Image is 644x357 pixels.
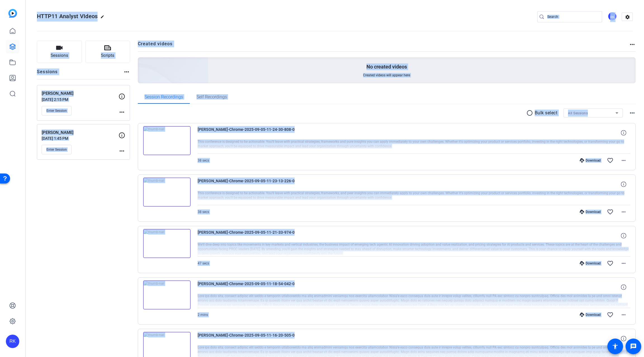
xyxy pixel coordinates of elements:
[363,73,410,77] span: Created videos will appear here
[37,41,82,63] button: Sessions
[6,335,19,348] div: RK
[196,95,227,99] span: Self Recordings
[620,311,627,318] mat-icon: more_horiz
[143,126,191,155] img: thumb-nail
[42,145,72,154] button: Enter Session
[577,313,603,317] div: Download
[123,68,130,75] mat-icon: more_horiz
[42,97,119,102] p: [DATE] 2:15 PM
[366,63,407,70] p: No created videos
[42,90,119,97] p: [PERSON_NAME]
[620,260,627,267] mat-icon: more_horiz
[51,52,68,59] span: Sessions
[145,95,183,99] span: Session Recordings
[620,209,627,215] mat-icon: more_horiz
[577,210,603,214] div: Download
[198,332,301,345] span: [PERSON_NAME]-Chrome-2025-09-05-11-16-20-505-0
[608,12,617,21] div: RK
[42,129,119,136] p: [PERSON_NAME]
[198,159,209,162] span: 38 secs
[143,229,191,258] img: thumb-nail
[607,260,614,267] mat-icon: favorite_border
[577,261,603,266] div: Download
[143,178,191,207] img: thumb-nail
[629,110,636,116] mat-icon: more_horiz
[535,110,558,116] p: Bulk select
[198,313,208,317] span: 2 mins
[37,68,58,79] h2: Sessions
[42,106,72,115] button: Enter Session
[620,157,627,164] mat-icon: more_horiz
[198,126,301,140] span: [PERSON_NAME]-Chrome-2025-09-05-11-24-30-808-0
[101,52,114,59] span: Scripts
[622,13,633,21] mat-icon: settings
[100,15,107,22] mat-icon: edit
[608,12,617,22] ngx-avatar: Ryan Keckler
[607,311,614,318] mat-icon: favorite_border
[119,109,125,115] mat-icon: more_horiz
[630,343,637,350] mat-icon: message
[198,261,209,265] span: 47 secs
[198,178,301,191] span: [PERSON_NAME]-Chrome-2025-09-05-11-23-13-226-0
[198,280,301,294] span: [PERSON_NAME]-Chrome-2025-09-05-11-18-54-042-0
[119,148,125,154] mat-icon: more_horiz
[607,209,614,215] mat-icon: favorite_border
[198,210,209,214] span: 38 secs
[612,343,619,350] mat-icon: accessibility
[143,280,191,309] img: thumb-nail
[198,229,301,242] span: [PERSON_NAME]-Chrome-2025-09-05-11-21-33-974-0
[526,110,535,116] mat-icon: radio_button_unchecked
[577,158,603,163] div: Download
[607,157,614,164] mat-icon: favorite_border
[138,41,629,51] h2: Created videos
[75,2,209,123] img: Creted videos background
[547,13,598,20] input: Search
[46,108,67,113] span: Enter Session
[8,9,17,18] img: blue-gradient.svg
[46,147,67,152] span: Enter Session
[85,41,130,63] button: Scripts
[629,41,636,48] mat-icon: more_horiz
[568,111,588,115] span: All Sessions
[42,136,119,141] p: [DATE] 1:45 PM
[37,13,98,20] span: HTTP11 Analyst VIdeos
